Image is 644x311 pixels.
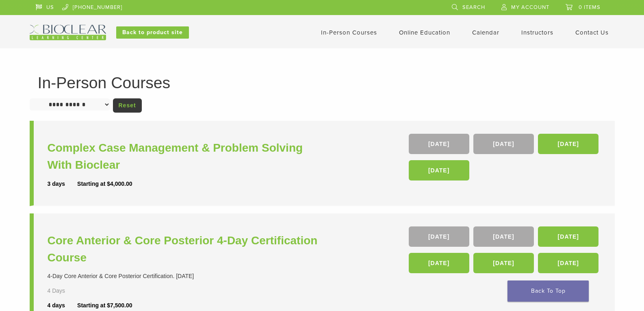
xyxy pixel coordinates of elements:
[409,226,469,247] a: [DATE]
[113,98,142,113] a: Reset
[511,4,549,11] span: My Account
[409,134,601,185] div: , , ,
[116,26,189,39] a: Back to product site
[399,29,450,36] a: Online Education
[77,301,132,310] div: Starting at $7,500.00
[575,29,609,36] a: Contact Us
[48,287,89,295] div: 4 Days
[409,226,601,277] div: , , , , ,
[473,253,534,273] a: [DATE]
[48,180,78,188] div: 3 days
[472,29,499,36] a: Calendar
[48,232,324,266] a: Core Anterior & Core Posterior 4-Day Certification Course
[462,4,485,11] span: Search
[473,226,534,247] a: [DATE]
[48,139,324,174] a: Complex Case Management & Problem Solving With Bioclear
[507,281,589,302] a: Back To Top
[538,253,598,273] a: [DATE]
[579,4,601,11] span: 0 items
[48,272,324,281] div: 4-Day Core Anterior & Core Posterior Certification. [DATE]
[409,134,469,154] a: [DATE]
[48,301,78,310] div: 4 days
[409,253,469,273] a: [DATE]
[538,226,598,247] a: [DATE]
[77,180,132,188] div: Starting at $4,000.00
[38,75,607,91] h1: In-Person Courses
[538,134,598,154] a: [DATE]
[473,134,534,154] a: [DATE]
[321,29,377,36] a: In-Person Courses
[409,160,469,181] a: [DATE]
[521,29,553,36] a: Instructors
[30,25,106,40] img: Bioclear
